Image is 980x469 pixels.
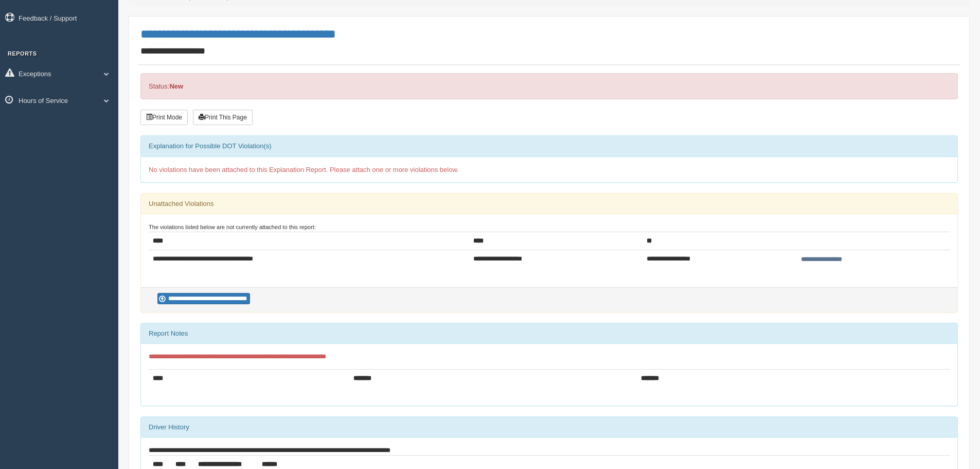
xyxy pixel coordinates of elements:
[169,82,183,90] strong: New
[141,194,957,214] div: Unattached Violations
[141,323,957,344] div: Report Notes
[149,224,316,230] small: The violations listed below are not currently attached to this report:
[193,110,253,125] button: Print This Page
[140,110,188,125] button: Print Mode
[149,166,459,173] span: No violations have been attached to this Explanation Report. Please attach one or more violations...
[141,136,957,157] div: Explanation for Possible DOT Violation(s)
[140,73,958,99] div: Status:
[141,417,957,438] div: Driver History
